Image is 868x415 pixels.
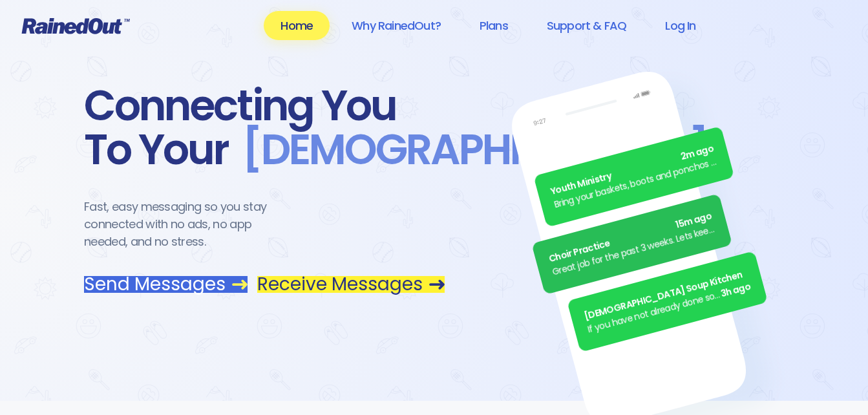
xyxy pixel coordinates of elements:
[84,276,248,293] a: Send Messages
[675,209,714,232] span: 15m ago
[463,11,525,40] a: Plans
[547,209,714,266] div: Choir Practice
[229,128,717,172] span: [DEMOGRAPHIC_DATA] .
[583,267,749,324] div: [DEMOGRAPHIC_DATA] Soup Kitchen
[257,276,445,293] a: Receive Messages
[553,155,719,212] div: Bring your baskets, boots and ponchos the Annual [DATE] Egg [PERSON_NAME] is ON! See everyone there.
[84,198,291,250] div: Fast, easy messaging so you stay connected with no ads, no app needed, and no stress.
[679,142,715,164] span: 2m ago
[264,11,330,40] a: Home
[335,11,458,40] a: Why RainedOut?
[551,222,717,279] div: Great job for the past 3 weeks. Lets keep it up.
[587,288,723,336] div: If you have not already done so, please remember to turn in your fundraiser money [DATE]!
[719,280,752,301] span: 3h ago
[549,142,715,199] div: Youth Ministry
[530,11,643,40] a: Support & FAQ
[84,84,445,172] div: Connecting You To Your
[648,11,712,40] a: Log In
